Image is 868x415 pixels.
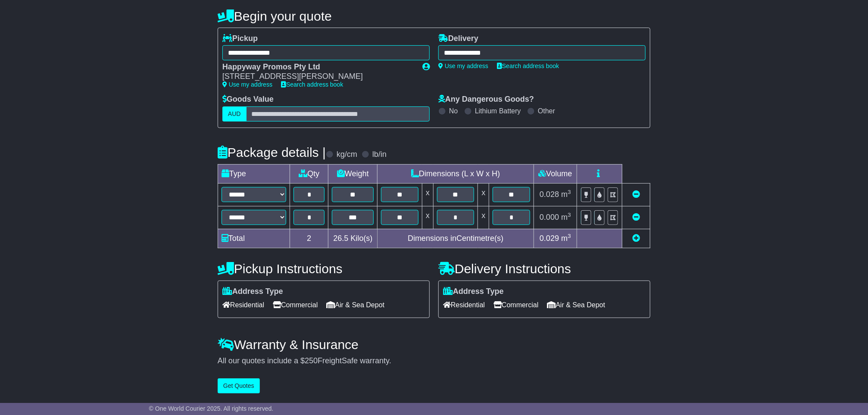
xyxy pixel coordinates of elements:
a: Search address book [497,62,559,69]
sup: 3 [568,233,571,239]
td: Kilo(s) [328,229,378,248]
td: x [422,206,433,229]
span: Commercial [493,298,538,312]
td: Dimensions in Centimetre(s) [378,229,534,248]
button: Get Quotes [218,378,260,393]
h4: Pickup Instructions [218,262,430,276]
sup: 3 [568,189,571,195]
div: Happyway Promos Pty Ltd [222,62,414,72]
div: [STREET_ADDRESS][PERSON_NAME] [222,72,414,81]
span: 0.000 [540,213,559,222]
span: © One World Courier 2025. All rights reserved. [149,405,274,412]
span: Residential [443,298,485,312]
span: 0.029 [540,234,559,243]
span: Residential [222,298,264,312]
span: m [561,190,571,199]
label: Lithium Battery [475,107,521,115]
label: kg/cm [337,150,357,159]
td: Total [218,229,290,248]
td: x [478,183,489,206]
td: Weight [328,164,378,183]
label: No [449,107,458,115]
span: Air & Sea Depot [547,298,606,312]
h4: Warranty & Insurance [218,337,650,352]
td: x [422,183,433,206]
h4: Package details | [218,145,326,159]
label: Pickup [222,34,258,44]
label: Any Dangerous Goods? [438,95,534,104]
td: x [478,206,489,229]
td: Volume [534,164,577,183]
a: Use my address [438,62,488,69]
td: Qty [290,164,328,183]
a: Remove this item [632,213,640,222]
a: Use my address [222,81,272,88]
label: Other [538,107,555,115]
td: Type [218,164,290,183]
span: m [561,213,571,222]
a: Remove this item [632,190,640,199]
label: Address Type [222,287,283,296]
td: Dimensions (L x W x H) [378,164,534,183]
span: 250 [305,356,318,365]
label: Address Type [443,287,504,296]
a: Add new item [632,234,640,243]
h4: Delivery Instructions [438,262,650,276]
label: lb/in [372,150,387,159]
label: Delivery [438,34,478,44]
h4: Begin your quote [218,9,650,23]
label: AUD [222,106,247,122]
a: Search address book [281,81,343,88]
label: Goods Value [222,95,274,104]
span: Commercial [273,298,318,312]
sup: 3 [568,212,571,218]
span: 0.028 [540,190,559,199]
span: m [561,234,571,243]
span: 26.5 [333,234,348,243]
span: Air & Sea Depot [327,298,385,312]
td: 2 [290,229,328,248]
div: All our quotes include a $ FreightSafe warranty. [218,356,650,366]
